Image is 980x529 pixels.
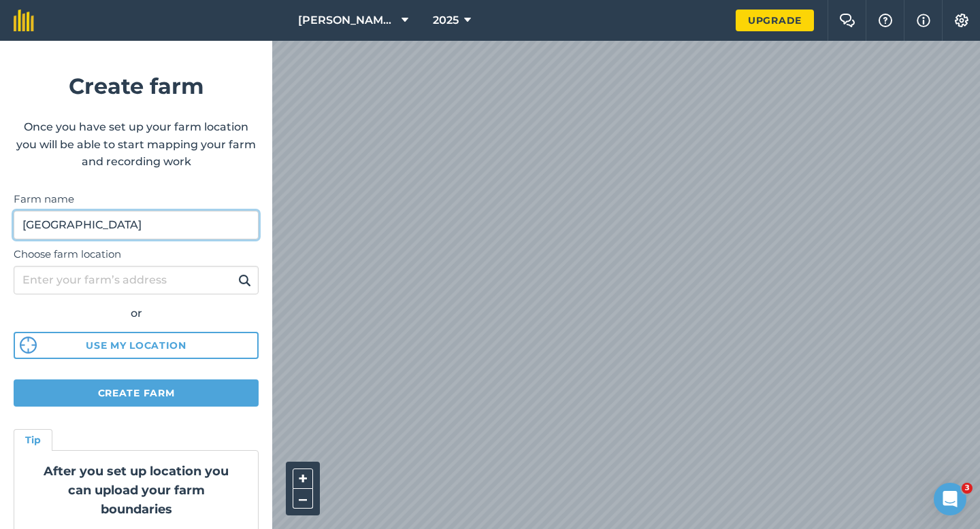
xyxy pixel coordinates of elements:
button: – [293,489,313,509]
input: Enter your farm’s address [14,266,259,294]
span: 2025 [433,12,459,29]
img: svg+xml;base64,PHN2ZyB4bWxucz0iaHR0cDovL3d3dy53My5vcmcvMjAwMC9zdmciIHdpZHRoPSIxOSIgaGVpZ2h0PSIyNC... [238,272,251,288]
a: Upgrade [736,10,814,31]
img: svg+xml;base64,PHN2ZyB4bWxucz0iaHR0cDovL3d3dy53My5vcmcvMjAwMC9zdmciIHdpZHRoPSIxNyIgaGVpZ2h0PSIxNy... [917,12,930,29]
img: A question mark icon [877,14,894,27]
img: fieldmargin Logo [14,10,34,31]
div: or [14,305,259,322]
label: Choose farm location [14,246,259,262]
button: + [293,468,313,489]
span: [PERSON_NAME] & Sons [298,12,396,29]
label: Farm name [14,191,259,207]
strong: After you set up location you can upload your farm boundaries [44,464,229,517]
h1: Create farm [14,69,259,103]
img: A cog icon [953,14,970,27]
iframe: Intercom live chat [934,483,966,515]
p: Once you have set up your farm location you will be able to start mapping your farm and recording... [14,118,259,171]
h4: Tip [25,432,41,447]
span: 3 [962,483,973,494]
input: Farm name [14,211,259,239]
button: Create farm [14,379,259,407]
img: svg%3e [20,337,37,354]
button: Use my location [14,332,259,359]
img: Two speech bubbles overlapping with the left bubble in the forefront [839,14,855,27]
